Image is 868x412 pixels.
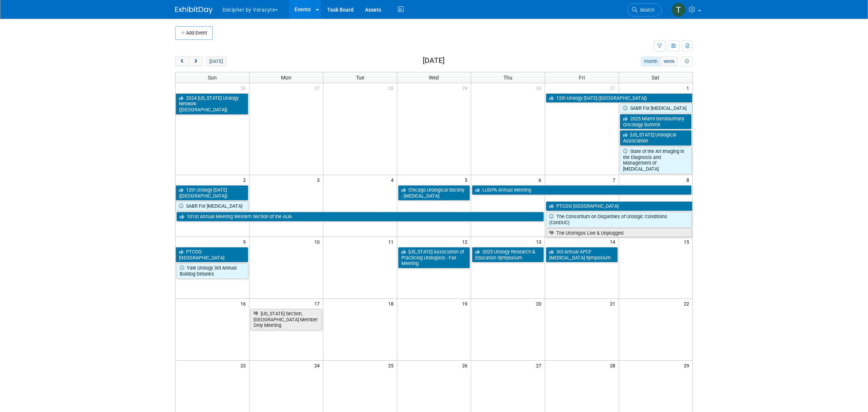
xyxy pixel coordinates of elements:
span: 22 [683,299,692,308]
a: 2025 Miami Genitourinary Oncology Summit [620,114,692,129]
span: 2 [242,175,249,184]
a: Yale Urology 3rd Annual Bulldog Debates [176,263,248,279]
button: month [641,57,661,66]
span: 26 [240,83,249,93]
span: 10 [314,237,323,246]
span: 24 [314,361,323,370]
span: 30 [535,83,545,93]
span: 8 [686,175,692,184]
span: 15 [683,237,692,246]
img: Tony Alvarado [671,3,686,17]
span: 13 [535,237,545,246]
span: 26 [461,361,471,370]
span: 11 [387,237,397,246]
a: [US_STATE] Association of Practicing Urologists - Fall Meeting [398,247,470,268]
span: 16 [240,299,249,308]
a: Search [627,3,662,16]
span: 7 [612,175,619,184]
button: next [189,57,203,66]
span: 29 [683,361,692,370]
i: Personalize Calendar [685,59,689,64]
a: Chicago Urological Society - [MEDICAL_DATA] [398,185,470,201]
span: Sun [208,75,217,81]
a: 12th Urology [DATE] ([GEOGRAPHIC_DATA]) [176,185,248,201]
a: The Consortium on Disparities of Urologic Conditions (ConDUC) [546,212,692,227]
span: 9 [242,237,249,246]
a: 101st Annual Meeting Western Section of the AUA [176,212,544,222]
h2: [DATE] [423,57,445,65]
a: PTCOG [GEOGRAPHIC_DATA] [546,201,692,211]
span: 21 [609,299,619,308]
span: Tue [356,75,364,81]
button: week [661,57,678,66]
span: 1 [686,83,692,93]
a: 2025 Urology Research & Education Symposium [472,247,544,262]
span: Mon [281,75,291,81]
a: 12th Urology [DATE] ([GEOGRAPHIC_DATA]) [546,93,692,103]
span: 3 [316,175,323,184]
span: 18 [387,299,397,308]
span: Sat [652,75,659,81]
button: prev [175,57,189,66]
span: 28 [609,361,619,370]
a: SABR For [MEDICAL_DATA] [176,201,248,211]
span: 14 [609,237,619,246]
span: Thu [503,75,512,81]
span: Fri [579,75,585,81]
span: 27 [314,83,323,93]
a: SABR For [MEDICAL_DATA] [620,103,692,113]
span: 23 [240,361,249,370]
span: Wed [429,75,439,81]
a: The Uromigos Live & Unplugged [546,228,692,238]
a: LUGPA Annual Meeting [472,185,692,195]
span: 5 [464,175,471,184]
span: 17 [314,299,323,308]
button: myCustomButton [682,57,693,66]
span: 29 [461,83,471,93]
button: Add Event [175,26,213,40]
span: 12 [461,237,471,246]
a: 2024 [US_STATE] Urology Network ([GEOGRAPHIC_DATA]) [176,93,248,115]
a: [US_STATE] Section, [GEOGRAPHIC_DATA] Member Only Meeting [250,309,322,330]
span: 19 [461,299,471,308]
img: ExhibitDay [175,6,213,14]
span: 25 [387,361,397,370]
a: PTCOG [GEOGRAPHIC_DATA] [176,247,248,262]
span: 28 [387,83,397,93]
a: [US_STATE] Urological Association [620,130,692,145]
span: 4 [390,175,397,184]
button: [DATE] [206,57,226,66]
span: 20 [535,299,545,308]
a: 3rd Annual APCF [MEDICAL_DATA] Symposium [546,247,618,262]
span: 6 [538,175,545,184]
span: 27 [535,361,545,370]
a: State of the Art Imaging in the Diagnosis and Management of [MEDICAL_DATA] [620,147,692,174]
span: Search [637,7,655,13]
span: 31 [609,83,619,93]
